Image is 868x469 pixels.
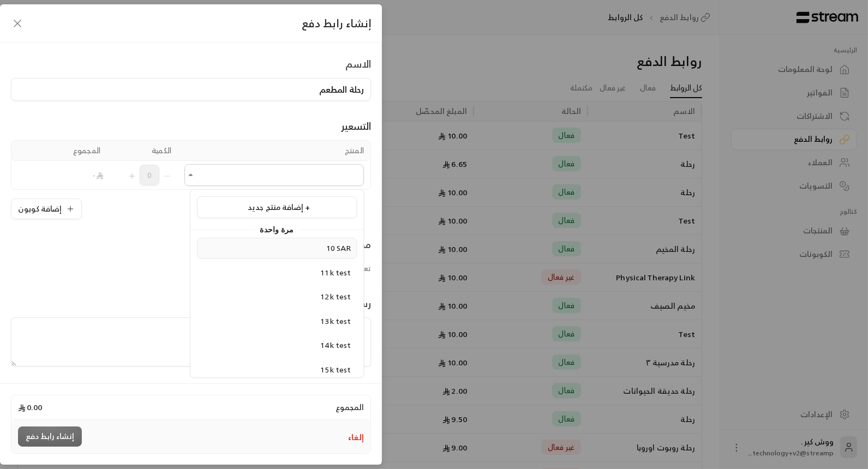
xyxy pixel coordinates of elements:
th: الكمية [107,141,178,161]
th: المجموع [36,141,107,161]
table: Selected Products [11,140,371,190]
span: المجموع [336,402,364,413]
span: 12k test [320,290,351,303]
span: 0.00 [18,402,42,413]
span: 13k test [320,314,351,327]
td: - [36,161,107,189]
input: اسم الرابط [11,78,371,101]
span: 14k test [320,338,351,352]
span: 11k test [320,265,351,279]
span: إضافة منتج جديد + [248,200,310,214]
span: 15k test [320,362,351,376]
span: 10 SAR [326,241,351,255]
button: Close [184,169,197,182]
span: مرة واحدة [255,223,300,236]
button: إلغاء [348,432,364,443]
th: المنتج [178,141,370,161]
div: التسعير [11,118,371,134]
span: إنشاء رابط دفع [302,14,371,33]
div: الاسم [345,56,371,71]
button: إضافة كوبون [11,199,82,219]
span: 0 [140,165,159,185]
